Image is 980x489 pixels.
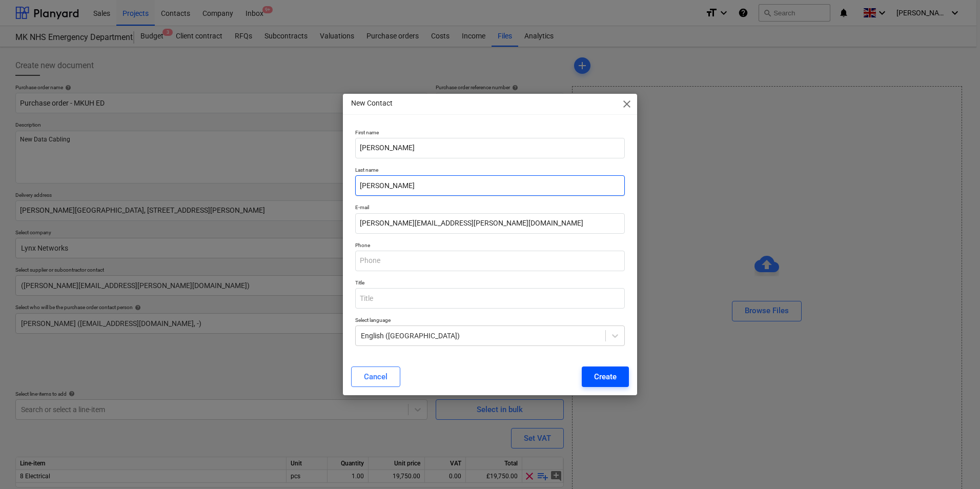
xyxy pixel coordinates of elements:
[621,98,633,110] span: close
[351,98,393,109] p: New Contact
[364,370,387,383] div: Cancel
[355,138,625,158] input: First name
[582,366,629,387] button: Create
[351,366,400,387] button: Cancel
[355,279,625,288] p: Title
[355,251,625,271] input: Phone
[355,167,625,175] p: Last name
[355,129,625,138] p: First name
[355,175,625,196] input: Last name
[929,440,980,489] iframe: Chat Widget
[355,288,625,309] input: Title
[594,370,617,383] div: Create
[355,204,625,213] p: E-mail
[355,242,625,251] p: Phone
[355,317,625,325] p: Select language
[355,213,625,234] input: E-mail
